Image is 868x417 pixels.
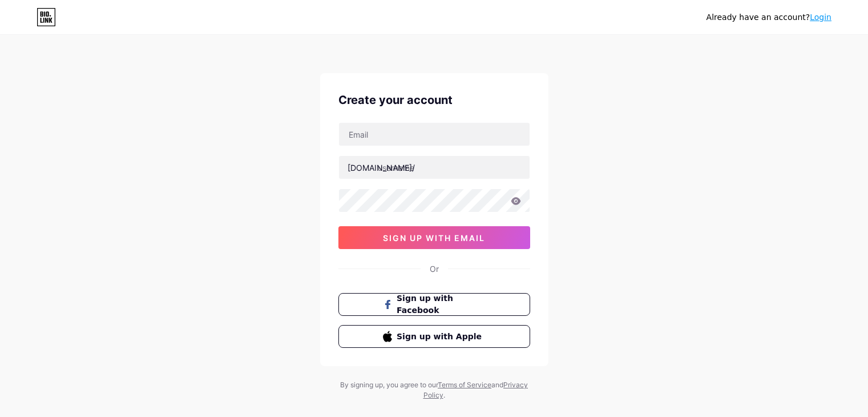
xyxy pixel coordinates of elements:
button: sign up with email [338,226,530,249]
button: Sign up with Apple [338,325,530,348]
div: Create your account [338,91,530,109]
span: sign up with email [383,233,485,243]
input: username [339,156,530,179]
a: Login [810,13,831,22]
div: [DOMAIN_NAME]/ [348,162,415,174]
button: Sign up with Facebook [338,293,530,316]
span: Sign up with Apple [397,331,485,343]
div: Or [430,263,439,275]
div: By signing up, you agree to our and . [337,380,531,400]
a: Terms of Service [438,380,491,389]
div: Already have an account? [706,11,831,23]
span: Sign up with Facebook [397,292,485,316]
input: Email [339,123,530,146]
